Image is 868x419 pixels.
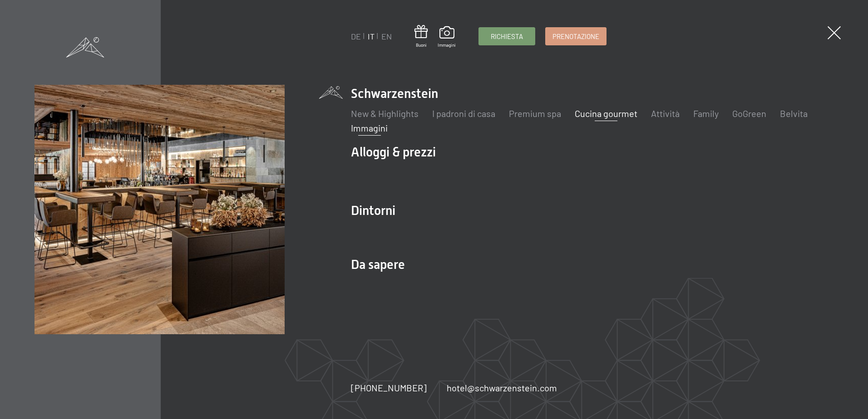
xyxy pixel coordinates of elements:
span: [PHONE_NUMBER] [351,382,427,393]
a: IT [368,31,375,41]
a: [PHONE_NUMBER] [351,381,427,394]
a: New & Highlights [351,108,419,119]
a: Belvita [780,108,808,119]
a: Buoni [414,25,428,48]
a: Premium spa [509,108,561,119]
a: EN [381,31,392,41]
span: Buoni [414,42,428,48]
a: Immagini [438,26,456,48]
a: Richiesta [479,28,535,45]
span: Prenotazione [552,32,599,41]
a: Cucina gourmet [575,108,637,119]
a: DE [351,31,361,41]
a: GoGreen [732,108,766,119]
span: Immagini [438,42,456,48]
a: I padroni di casa [432,108,495,119]
a: Family [693,108,719,119]
a: Attività [651,108,680,119]
a: Prenotazione [546,28,606,45]
a: hotel@schwarzenstein.com [447,381,557,394]
a: Immagini [351,122,388,133]
span: Richiesta [491,32,523,41]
